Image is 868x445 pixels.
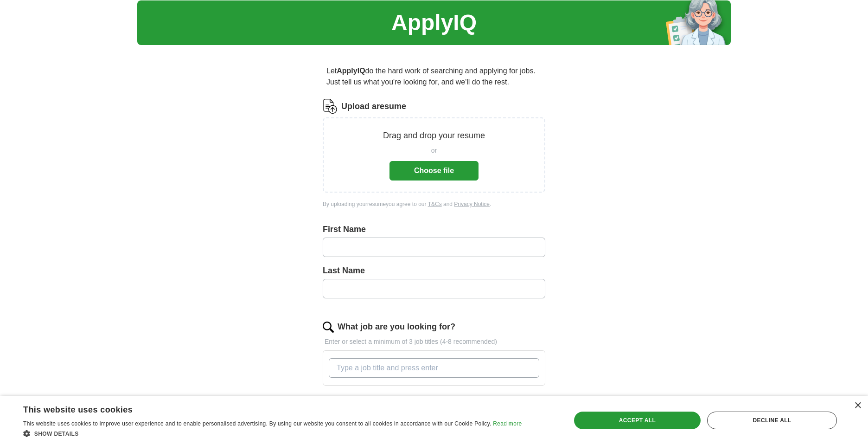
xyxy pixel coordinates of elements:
[454,201,490,207] a: Privacy Notice
[34,431,79,437] span: Show details
[389,161,479,181] button: Choose file
[338,321,455,333] label: What job are you looking for?
[323,99,338,114] img: CV Icon
[323,322,334,333] img: search.png
[383,129,485,142] p: Drag and drop your resume
[337,67,365,75] strong: ApplyIQ
[23,401,498,415] div: This website uses cookies
[493,420,522,427] a: Read more, opens a new window
[854,402,861,409] div: Close
[323,62,545,91] p: Let do the hard work of searching and applying for jobs. Just tell us what you're looking for, an...
[23,420,491,427] span: This website uses cookies to improve user experience and to enable personalised advertising. By u...
[431,146,437,155] span: or
[323,223,545,236] label: First Name
[323,337,545,347] p: Enter or select a minimum of 3 job titles (4-8 recommended)
[323,264,545,277] label: Last Name
[341,100,406,113] label: Upload a resume
[428,201,442,207] a: T&Cs
[574,412,701,429] div: Accept all
[23,429,522,438] div: Show details
[323,200,545,208] div: By uploading your resume you agree to our and .
[707,412,837,429] div: Decline all
[391,6,477,39] h1: ApplyIQ
[329,358,539,378] input: Type a job title and press enter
